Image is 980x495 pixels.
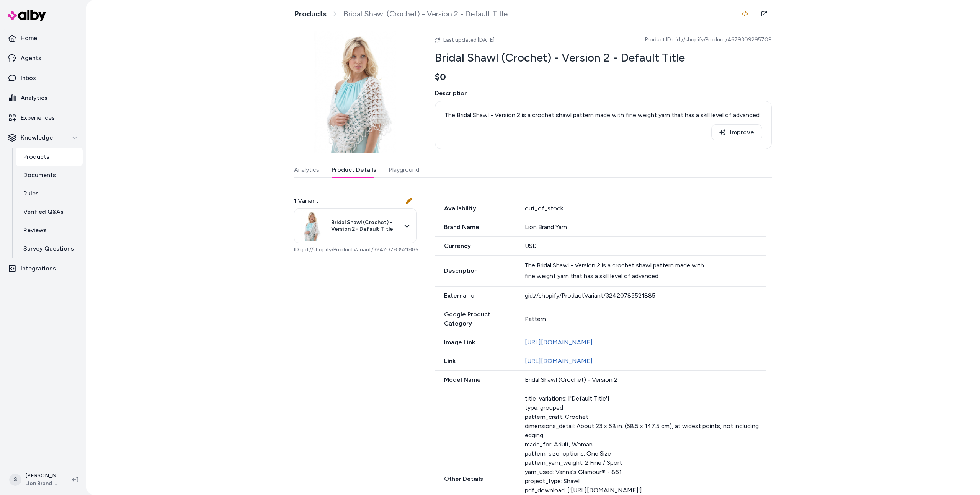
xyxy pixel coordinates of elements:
[16,239,83,258] a: Survey Questions
[444,111,762,120] div: The Bridal Shawl - Version 2 is a crochet shawl pattern made with fine weight yarn that has a ski...
[435,357,516,366] span: Link
[21,133,53,142] p: Knowledge
[645,36,772,44] span: Product ID: gid://shopify/Product/4679309295709
[16,148,83,166] a: Products
[3,29,83,47] a: Home
[16,184,83,203] a: Rules
[711,124,762,140] button: Improve
[294,31,416,153] img: Crochet-Pattern-Bridal-Shawl-L32001-a.jpg
[21,264,56,273] p: Integrations
[23,207,64,217] p: Verified Q&As
[3,109,83,127] a: Experiences
[435,241,516,251] span: Currency
[21,73,36,83] p: Inbox
[5,467,66,492] button: S[PERSON_NAME]Lion Brand Yarn
[16,166,83,184] a: Documents
[21,113,55,122] p: Experiences
[21,34,37,43] p: Home
[296,210,327,241] img: Crochet-Pattern-Bridal-Shawl-L32001-a.jpg
[525,339,593,346] a: [URL][DOMAIN_NAME]
[16,203,83,221] a: Verified Q&As
[435,474,516,484] span: Other Details
[16,221,83,239] a: Reviews
[435,50,772,65] h2: Bridal Shawl (Crochet) - Version 2 - Default Title
[8,10,46,21] img: alby Logo
[435,204,516,213] span: Availability
[435,291,516,300] span: External Id
[525,357,593,365] a: [URL][DOMAIN_NAME]
[23,189,39,198] p: Rules
[23,244,74,253] p: Survey Questions
[294,162,319,177] button: Analytics
[23,171,56,180] p: Documents
[435,338,516,347] span: Image Link
[294,9,508,19] nav: breadcrumb
[525,223,766,232] div: Lion Brand Yarn
[21,54,41,63] p: Agents
[525,314,766,324] div: Pattern
[331,219,399,233] span: Bridal Shawl (Crochet) - Version 2 - Default Title
[343,9,508,19] span: Bridal Shawl (Crochet) - Version 2 - Default Title
[3,69,83,87] a: Inbox
[23,152,49,161] p: Products
[435,375,516,384] span: Model Name
[294,246,416,254] p: ID: gid://shopify/ProductVariant/32420783521885
[294,9,327,19] a: Products
[25,480,60,487] span: Lion Brand Yarn
[25,472,60,480] p: [PERSON_NAME]
[294,208,416,243] button: Bridal Shawl (Crochet) - Version 2 - Default Title
[3,129,83,147] button: Knowledge
[435,310,516,328] span: Google Product Category
[21,93,47,103] p: Analytics
[525,241,766,251] div: USD
[3,259,83,278] a: Integrations
[435,89,772,98] span: Description
[332,162,376,177] button: Product Details
[294,196,318,205] span: 1 Variant
[3,49,83,67] a: Agents
[525,291,766,300] div: gid://shopify/ProductVariant/32420783521885
[525,375,766,384] div: Bridal Shawl (Crochet) - Version 2
[435,266,515,275] span: Description
[435,223,516,232] span: Brand Name
[435,71,446,83] span: $0
[525,204,766,213] div: out_of_stock
[9,474,21,486] span: S
[524,260,705,282] div: The Bridal Shawl - Version 2 is a crochet shawl pattern made with fine weight yarn that has a ski...
[443,37,495,43] span: Last updated [DATE]
[389,162,419,177] button: Playground
[3,89,83,107] a: Analytics
[23,226,47,235] p: Reviews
